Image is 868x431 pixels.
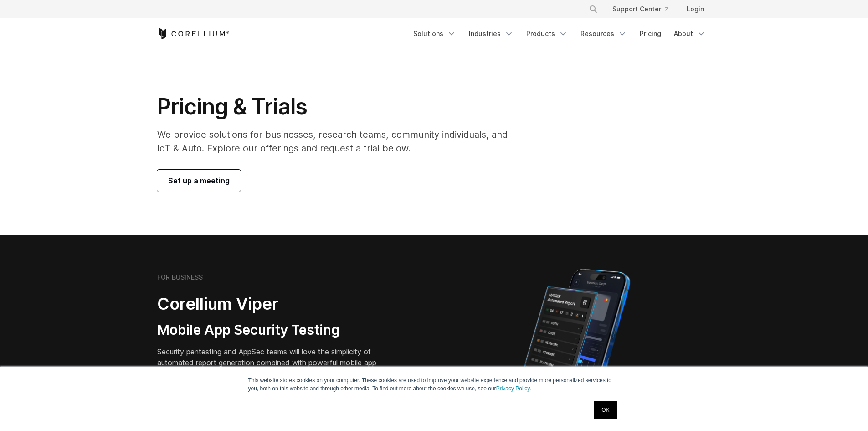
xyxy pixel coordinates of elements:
div: Navigation Menu [408,26,711,42]
button: Search [585,1,601,17]
a: Solutions [408,26,462,42]
a: Corellium Home [157,28,230,39]
a: Pricing [634,26,667,42]
a: OK [594,401,617,419]
h3: Mobile App Security Testing [157,322,390,339]
h6: FOR BUSINESS [157,273,203,281]
div: Navigation Menu [578,1,711,17]
span: Set up a meeting [168,175,230,186]
p: Security pentesting and AppSec teams will love the simplicity of automated report generation comb... [157,346,390,379]
img: Corellium MATRIX automated report on iPhone showing app vulnerability test results across securit... [508,265,646,424]
a: About [668,26,711,42]
p: We provide solutions for businesses, research teams, community individuals, and IoT & Auto. Explo... [157,128,520,155]
a: Resources [575,26,632,42]
a: Products [521,26,573,42]
a: Login [679,1,711,17]
a: Support Center [605,1,676,17]
a: Set up a meeting [157,170,241,192]
h2: Corellium Viper [157,294,390,314]
a: Privacy Policy. [496,385,531,392]
h1: Pricing & Trials [157,93,520,120]
a: Industries [463,26,519,42]
p: This website stores cookies on your computer. These cookies are used to improve your website expe... [248,376,620,393]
